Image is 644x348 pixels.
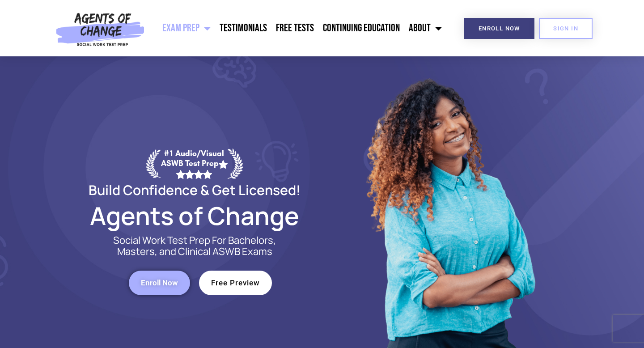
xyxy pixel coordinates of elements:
a: Enroll Now [464,18,534,39]
h2: Agents of Change [67,205,322,226]
span: Free Preview [211,279,260,287]
h2: Build Confidence & Get Licensed! [67,183,322,196]
a: Testimonials [215,17,271,39]
span: SIGN IN [553,25,578,31]
a: SIGN IN [539,18,593,39]
span: Enroll Now [479,25,520,31]
a: Continuing Education [318,17,404,39]
span: Enroll Now [141,279,178,287]
p: Social Work Test Prep For Bachelors, Masters, and Clinical ASWB Exams [103,235,286,257]
a: Enroll Now [129,271,190,295]
a: About [404,17,446,39]
a: Exam Prep [158,17,215,39]
div: #1 Audio/Visual ASWB Test Prep [161,149,228,178]
nav: Menu [149,17,447,39]
a: Free Tests [271,17,318,39]
a: Free Preview [199,271,272,295]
